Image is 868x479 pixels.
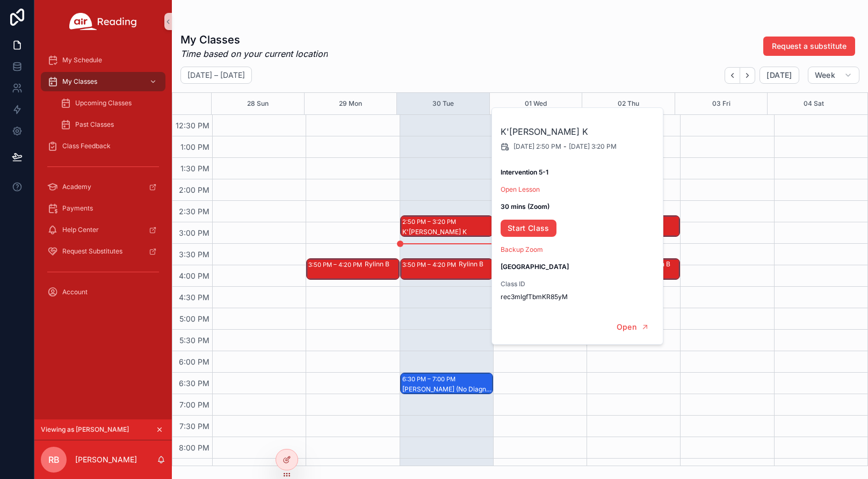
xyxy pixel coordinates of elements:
[187,70,245,81] h2: [DATE] – [DATE]
[62,226,99,234] span: Help Center
[176,379,212,388] span: 6:30 PM
[610,318,656,336] button: Open
[365,260,398,268] div: Rylinn B
[513,142,561,151] span: [DATE] 2:50 PM
[402,374,458,384] div: 6:30 PM – 7:00 PM
[759,67,799,84] button: [DATE]
[177,400,212,409] span: 7:00 PM
[563,142,567,151] span: -
[41,242,165,261] a: Request Substitutes
[41,136,165,156] a: Class Feedback
[69,13,137,30] img: App logo
[339,93,362,114] button: 29 Mon
[501,220,556,237] a: Start Class
[54,93,165,113] a: Upcoming Classes
[62,288,88,296] span: Account
[401,373,493,394] div: 6:30 PM – 7:00 PM[PERSON_NAME] (No Diagnostic Needed)
[48,453,60,466] span: RB
[766,70,792,80] span: [DATE]
[307,259,399,279] div: 3:50 PM – 4:20 PMRylinn B
[41,220,165,240] a: Help Center
[54,115,165,134] a: Past Classes
[459,260,492,268] div: Rylinn B
[176,465,212,474] span: 8:30 PM
[34,43,172,316] div: scrollable content
[177,336,212,345] span: 5:30 PM
[176,357,212,366] span: 6:00 PM
[401,259,493,279] div: 3:50 PM – 4:20 PMRylinn B
[75,99,132,107] span: Upcoming Classes
[712,93,730,114] button: 03 Fri
[569,142,617,151] span: [DATE] 3:20 PM
[173,121,212,130] span: 12:30 PM
[62,183,91,191] span: Academy
[725,67,740,84] button: Back
[501,185,540,193] a: Open Lesson
[808,67,859,84] button: Week
[401,216,493,236] div: 2:50 PM – 3:20 PMK'[PERSON_NAME] K
[41,425,129,434] span: Viewing as [PERSON_NAME]
[178,142,212,151] span: 1:00 PM
[176,250,212,259] span: 3:30 PM
[62,247,122,256] span: Request Substitutes
[501,125,655,138] h2: K'[PERSON_NAME] K
[41,50,165,70] a: My Schedule
[740,67,755,84] button: Next
[501,263,569,271] strong: [GEOGRAPHIC_DATA]
[402,385,492,394] div: [PERSON_NAME] (No Diagnostic Needed)
[402,216,459,227] div: 2:50 PM – 3:20 PM
[62,204,93,213] span: Payments
[41,177,165,197] a: Academy
[75,454,137,465] p: [PERSON_NAME]
[402,259,459,270] div: 3:50 PM – 4:20 PM
[501,293,655,301] span: rec3mlgfTbmKR85yM
[177,422,212,431] span: 7:30 PM
[525,93,547,114] button: 01 Wed
[772,41,847,52] span: Request a substitute
[176,228,212,237] span: 3:00 PM
[176,293,212,302] span: 4:30 PM
[618,93,639,114] button: 02 Thu
[815,70,835,80] span: Week
[176,271,212,280] span: 4:00 PM
[41,282,165,302] a: Account
[178,164,212,173] span: 1:30 PM
[763,37,855,56] button: Request a substitute
[62,56,102,64] span: My Schedule
[501,202,549,211] strong: 30 mins (Zoom)
[180,32,328,47] h1: My Classes
[176,207,212,216] span: 2:30 PM
[501,245,543,253] a: Backup Zoom
[501,168,548,176] strong: Intervention 5-1
[501,280,655,288] span: Class ID
[247,93,269,114] button: 28 Sun
[41,72,165,91] a: My Classes
[62,142,111,150] span: Class Feedback
[804,93,824,114] button: 04 Sat
[41,199,165,218] a: Payments
[617,322,636,332] span: Open
[308,259,365,270] div: 3:50 PM – 4:20 PM
[177,314,212,323] span: 5:00 PM
[176,443,212,452] span: 8:00 PM
[75,120,114,129] span: Past Classes
[180,47,328,60] em: Time based on your current location
[62,77,97,86] span: My Classes
[402,228,492,236] div: K'[PERSON_NAME] K
[432,93,454,114] button: 30 Tue
[176,185,212,194] span: 2:00 PM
